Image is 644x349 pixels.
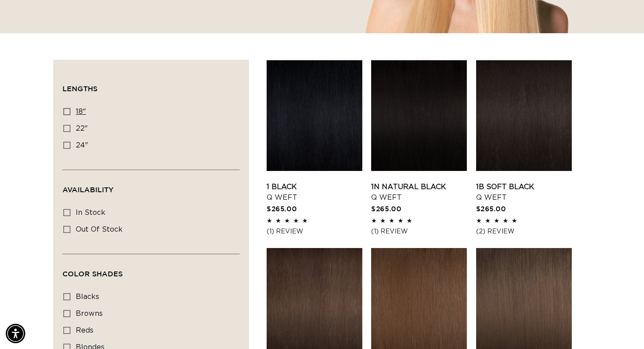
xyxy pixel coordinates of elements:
[62,69,240,101] summary: Lengths (0 selected)
[76,209,105,216] span: In stock
[62,85,97,93] span: Lengths
[6,324,25,343] div: Accessibility Menu
[62,270,123,278] span: Color Shades
[62,254,240,286] summary: Color Shades (0 selected)
[476,182,572,203] a: 1B Soft Black Q Weft
[62,170,240,202] summary: Availability (0 selected)
[62,186,113,194] span: Availability
[76,310,103,317] span: browns
[76,327,93,334] span: reds
[76,142,88,149] span: 24"
[267,182,362,203] a: 1 Black Q Weft
[76,125,88,132] span: 22"
[76,226,123,233] span: Out of stock
[76,108,86,115] span: 18"
[371,182,467,203] a: 1N Natural Black Q Weft
[76,293,99,300] span: blacks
